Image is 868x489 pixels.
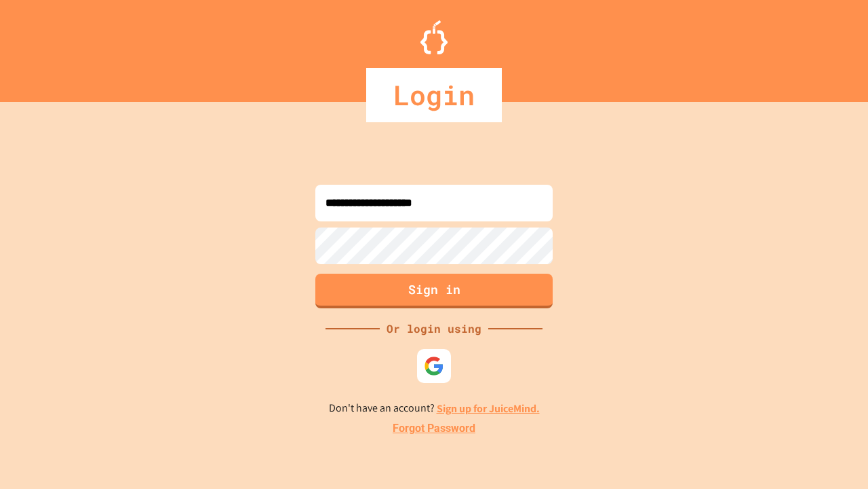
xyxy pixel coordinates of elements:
div: Login [366,68,502,122]
button: Sign in [315,274,553,308]
iframe: chat widget [811,435,854,475]
img: google-icon.svg [424,356,444,376]
iframe: chat widget [755,376,854,433]
p: Don't have an account? [329,400,540,417]
div: Or login using [380,321,488,337]
img: Logo.svg [420,20,448,54]
a: Forgot Password [393,420,475,437]
a: Sign up for JuiceMind. [437,401,540,416]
